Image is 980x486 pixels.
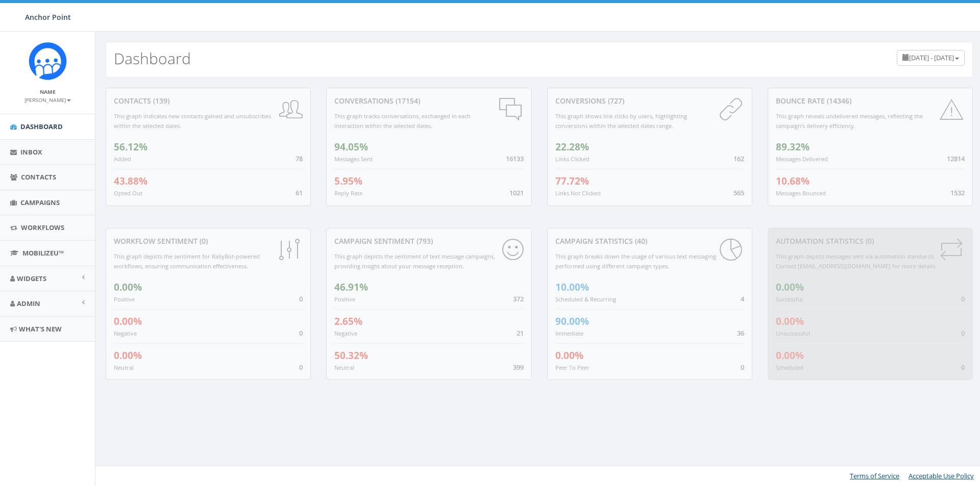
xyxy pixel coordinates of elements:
[555,295,616,303] small: Scheduled & Recurring
[29,42,67,80] img: Rally_platform_Icon_1.png
[114,50,191,67] h2: Dashboard
[776,280,804,294] span: 0.00%
[555,349,583,362] span: 0.00%
[776,252,937,270] small: This graph depicts messages sent via automation standards. Contact [EMAIL_ADDRESS][DOMAIN_NAME] f...
[733,154,744,163] span: 162
[114,155,131,163] small: Added
[776,236,965,246] div: Automation Statistics
[114,174,148,188] span: 43.88%
[19,324,62,334] span: What's New
[776,315,804,328] span: 0.00%
[864,236,874,246] span: (0)
[299,294,303,303] span: 0
[741,294,744,303] span: 4
[114,189,142,197] small: Opted Out
[776,155,828,163] small: Messages Delivered
[299,363,303,372] span: 0
[114,349,142,362] span: 0.00%
[114,315,142,328] span: 0.00%
[825,96,851,106] span: (14346)
[24,95,71,104] a: [PERSON_NAME]
[21,223,64,232] span: Workflows
[22,248,64,258] span: MobilizeU™
[555,280,589,294] span: 10.00%
[555,140,589,154] span: 22.28%
[296,188,303,197] span: 61
[334,295,355,303] small: Positive
[299,328,303,338] span: 0
[555,96,744,106] div: conversions
[633,236,647,246] span: (40)
[776,96,965,106] div: Bounce Rate
[334,252,495,270] small: This graph depicts the sentiment of text message campaigns, providing insight about your message ...
[555,155,590,163] small: Links Clicked
[334,236,523,246] div: Campaign Sentiment
[776,329,810,337] small: Unsuccessful
[741,363,744,372] span: 0
[555,112,687,130] small: This graph shows link clicks by users, highlighting conversions within the selected dates range.
[334,112,471,130] small: This graph tracks conversations, exchanged in each interaction within the selected dates.
[909,471,974,480] a: Acceptable Use Policy
[555,174,589,188] span: 77.72%
[776,174,810,188] span: 10.68%
[21,172,56,182] span: Contacts
[606,96,624,106] span: (727)
[114,112,271,130] small: This graph indicates new contacts gained and unsubscribes within the selected dates.
[20,198,60,207] span: Campaigns
[20,122,63,131] span: Dashboard
[25,12,71,22] span: Anchor Point
[509,188,524,197] span: 1021
[414,236,433,246] span: (793)
[334,96,523,106] div: conversations
[513,363,524,372] span: 399
[334,140,368,154] span: 94.05%
[334,189,362,197] small: Reply Rate
[334,329,357,337] small: Negative
[909,53,954,62] span: [DATE] - [DATE]
[114,140,148,154] span: 56.12%
[114,236,303,246] div: Workflow Sentiment
[555,364,590,371] small: Peer To Peer
[17,299,40,308] span: Admin
[961,328,965,338] span: 0
[555,189,601,197] small: Links Not Clicked
[114,280,142,294] span: 0.00%
[961,363,965,372] span: 0
[114,329,137,337] small: Negative
[114,295,135,303] small: Positive
[961,294,965,303] span: 0
[334,349,368,362] span: 50.32%
[296,154,303,163] span: 78
[114,96,303,106] div: contacts
[776,112,923,130] small: This graph reveals undelivered messages, reflecting the campaign's delivery efficiency.
[151,96,169,106] span: (139)
[555,252,716,270] small: This graph breaks down the usage of various text messaging performed using different campaign types.
[737,328,744,338] span: 36
[555,329,583,337] small: Immediate
[24,96,71,104] small: [PERSON_NAME]
[17,274,46,283] span: Widgets
[198,236,208,246] span: (0)
[517,328,524,338] span: 21
[20,147,42,157] span: Inbox
[733,188,744,197] span: 565
[334,280,368,294] span: 46.91%
[114,252,260,270] small: This graph depicts the sentiment for RallyBot-powered workflows, ensuring communication effective...
[947,154,965,163] span: 12814
[555,236,744,246] div: Campaign Statistics
[114,364,134,371] small: Neutral
[334,364,354,371] small: Neutral
[506,154,524,163] span: 16133
[334,155,373,163] small: Messages Sent
[40,88,56,95] small: Name
[334,174,362,188] span: 5.95%
[950,188,965,197] span: 1532
[776,349,804,362] span: 0.00%
[334,315,362,328] span: 2.65%
[513,294,524,303] span: 372
[776,364,803,371] small: Scheduled
[776,295,803,303] small: Successful
[850,471,899,480] a: Terms of Service
[776,140,810,154] span: 89.32%
[555,315,589,328] span: 90.00%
